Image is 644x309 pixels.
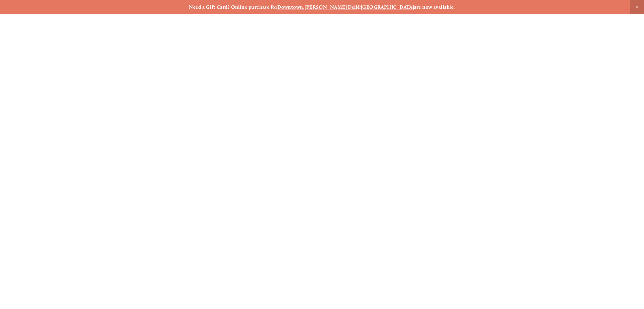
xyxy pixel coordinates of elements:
[303,4,305,10] strong: ,
[305,4,357,10] a: [PERSON_NAME] Dell
[189,4,277,10] strong: Need a Gift Card? Online purchase for
[361,4,414,10] a: [GEOGRAPHIC_DATA]
[414,4,455,10] strong: are now available.
[357,4,361,10] strong: &
[277,4,303,10] a: Downtown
